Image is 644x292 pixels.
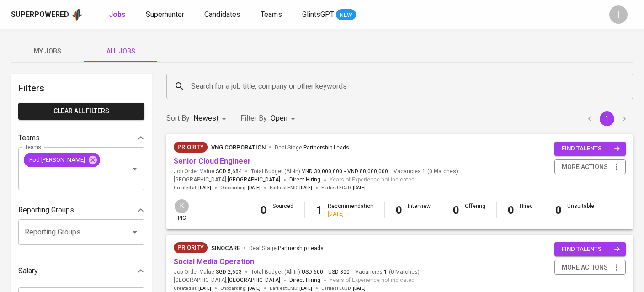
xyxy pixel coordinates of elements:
[353,285,366,292] span: [DATE]
[174,276,280,285] span: [GEOGRAPHIC_DATA] ,
[328,268,350,276] span: USD 800
[251,168,388,175] span: Total Budget (All-In)
[328,210,373,218] div: [DATE]
[299,285,312,292] span: [DATE]
[248,185,261,191] span: [DATE]
[275,144,349,151] span: Deal Stage :
[174,257,254,266] a: Social Media Operation
[567,202,594,218] div: Unsuitable
[289,277,320,283] span: Direct Hiring
[228,276,280,285] span: [GEOGRAPHIC_DATA]
[174,198,190,214] div: K
[261,9,284,21] a: Teams
[302,268,323,276] span: USD 600
[554,260,626,275] button: more actions
[18,81,144,96] h6: Filters
[355,268,420,276] span: Vacancies ( 0 Matches )
[562,143,620,154] span: find talents
[554,159,626,175] button: more actions
[270,185,312,191] span: Earliest EMD :
[204,10,240,19] span: Candidates
[321,285,366,292] span: Earliest ECJD :
[562,244,620,255] span: find talents
[240,113,267,124] p: Filter By
[520,202,533,218] div: Hired
[520,210,533,218] div: -
[128,226,141,239] button: Open
[24,153,100,167] div: Pod [PERSON_NAME]
[193,113,218,124] p: Newest
[336,11,356,20] span: NEW
[465,202,485,218] div: Offering
[303,144,349,151] span: Partnership Leads
[508,204,514,217] b: 0
[11,8,83,21] a: Superpoweredapp logo
[562,161,608,173] span: more actions
[71,8,83,21] img: app logo
[18,205,74,216] p: Reporting Groups
[166,113,190,124] p: Sort By
[347,168,388,175] span: VND 80,000,000
[302,10,334,19] span: GlintsGPT
[18,262,144,280] div: Salary
[11,10,69,20] div: Superpowered
[609,5,628,24] div: T
[581,111,633,126] nav: pagination navigation
[278,245,324,251] span: Partnership Leads
[344,168,346,175] span: -
[562,262,608,273] span: more actions
[146,10,184,19] span: Superhunter
[272,210,293,218] div: -
[396,204,402,217] b: 0
[554,142,626,156] button: find talents
[174,242,208,253] div: New Job received from Demand Team
[289,176,320,183] span: Direct Hiring
[299,185,312,191] span: [DATE]
[600,111,614,126] button: page 1
[174,142,208,153] div: New Job received from Demand Team
[330,175,416,185] span: Years of Experience not indicated.
[220,285,261,292] span: Onboarding :
[174,243,208,252] span: Priority
[567,210,594,218] div: -
[328,202,373,218] div: Recommendation
[193,110,229,127] div: Newest
[18,265,38,276] p: Salary
[271,114,287,122] span: Open
[453,204,459,217] b: 0
[211,244,240,251] span: Sinocare
[174,157,251,165] a: Senior Cloud Engineer
[109,9,128,21] a: Jobs
[174,143,208,152] span: Priority
[261,10,282,19] span: Teams
[248,285,261,292] span: [DATE]
[220,185,261,191] span: Onboarding :
[211,144,266,151] span: VNG Corporation
[321,185,366,191] span: Earliest ECJD :
[198,185,211,191] span: [DATE]
[261,204,267,217] b: 0
[90,46,152,57] span: All Jobs
[26,106,137,117] span: Clear All filters
[174,168,242,175] span: Job Order Value
[271,110,298,127] div: Open
[204,9,242,21] a: Candidates
[272,202,293,218] div: Sourced
[228,175,280,185] span: [GEOGRAPHIC_DATA]
[330,276,416,285] span: Years of Experience not indicated.
[554,242,626,256] button: find talents
[216,168,242,175] span: SGD 5,684
[316,204,322,217] b: 1
[270,285,312,292] span: Earliest EMD :
[325,268,326,276] span: -
[216,268,242,276] span: SGD 2,603
[353,185,366,191] span: [DATE]
[302,168,342,175] span: VND 30,000,000
[18,129,144,147] div: Teams
[174,198,190,222] div: pic
[18,103,144,120] button: Clear All filters
[24,155,90,164] span: Pod [PERSON_NAME]
[174,268,242,276] span: Job Order Value
[198,285,211,292] span: [DATE]
[16,46,79,57] span: My Jobs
